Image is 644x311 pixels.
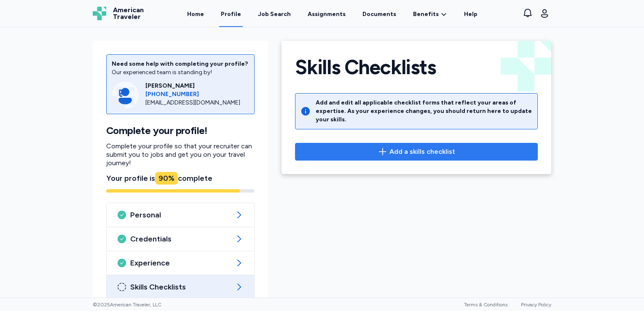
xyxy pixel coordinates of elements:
h1: Complete your profile! [106,124,255,137]
h1: Skills Checklists [295,54,436,80]
a: [PHONE_NUMBER] [145,90,249,99]
span: Credentials [130,234,231,244]
a: Privacy Policy [521,302,551,308]
div: Job Search [258,10,291,19]
span: Add a skills checklist [389,147,455,157]
img: Consultant [112,82,139,109]
a: Benefits [413,10,447,19]
div: Your profile is complete [106,172,255,184]
button: Add a skills checklist [295,143,538,161]
div: Need some help with completing your profile? [112,60,249,68]
img: Logo [93,7,106,20]
span: Experience [130,258,231,268]
div: Add and edit all applicable checklist forms that reflect your areas of expertise. As your experie... [316,99,532,124]
div: [EMAIL_ADDRESS][DOMAIN_NAME] [145,99,249,107]
a: Profile [219,1,243,27]
span: American Traveler [113,7,144,20]
div: [PERSON_NAME] [145,82,249,90]
div: 90 % [155,172,178,185]
span: © 2025 American Traveler, LLC [93,301,161,308]
a: Terms & Conditions [464,302,507,308]
div: Our experienced team is standing by! [112,68,249,77]
span: Skills Checklists [130,282,231,292]
span: Benefits [413,10,439,19]
p: Complete your profile so that your recruiter can submit you to jobs and get you on your travel jo... [106,142,255,167]
span: Personal [130,210,231,220]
